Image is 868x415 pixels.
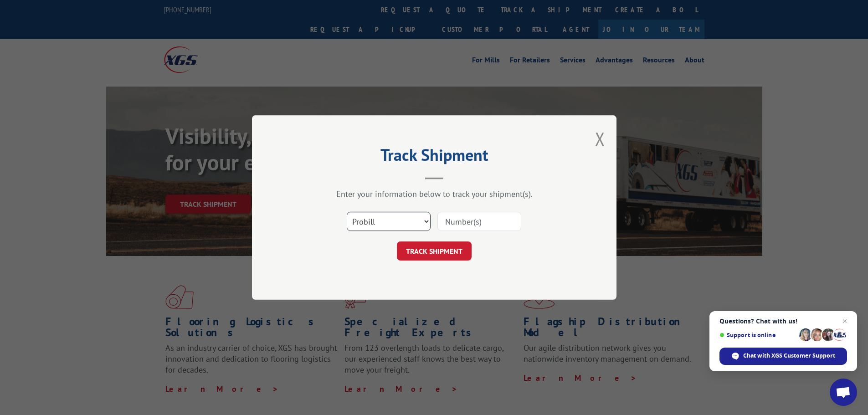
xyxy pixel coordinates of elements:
[397,241,472,261] button: TRACK SHIPMENT
[719,318,847,325] span: Questions? Chat with us!
[437,212,521,231] input: Number(s)
[830,379,857,406] div: Open chat
[298,189,571,199] div: Enter your information below to track your shipment(s).
[719,332,796,338] span: Support is online
[839,316,850,327] span: Close chat
[743,352,835,360] span: Chat with XGS Customer Support
[719,348,847,365] div: Chat with XGS Customer Support
[298,149,571,166] h2: Track Shipment
[595,127,605,151] button: Close modal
